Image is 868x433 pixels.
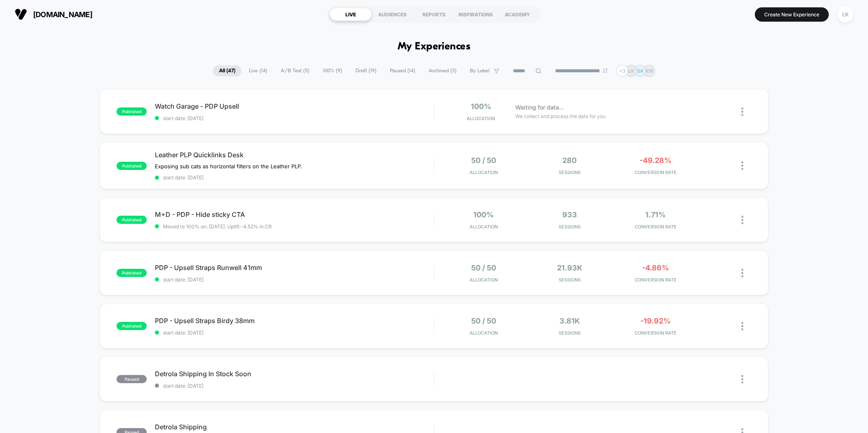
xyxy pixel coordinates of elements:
[33,10,92,19] span: [DOMAIN_NAME]
[741,161,743,170] img: close
[116,107,147,116] span: published
[837,7,853,22] div: LK
[515,112,606,120] span: We collect and process the data for you
[615,277,697,283] span: CONVERSION RATE
[12,8,95,21] button: [DOMAIN_NAME]
[640,156,671,165] span: -49.28%
[515,103,564,112] span: Waiting for data...
[562,210,577,219] span: 933
[155,151,434,159] span: Leather PLP Quicklinks Desk
[155,263,434,272] span: PDP - Upsell Straps Runwell 41mm
[398,41,471,53] h1: My Experiences
[155,163,304,170] span: Exposing sub cats as horizontal filters on the Leather PLP.
[497,8,538,21] div: ACADEMY
[628,68,634,74] p: LK
[755,7,829,22] button: Create New Experience
[155,102,434,110] span: Watch Garage - PDP Upsell
[470,330,498,336] span: Allocation
[455,8,497,21] div: INSPIRATIONS
[116,269,147,277] span: published
[473,210,494,219] span: 100%
[741,107,743,116] img: close
[562,156,577,165] span: 280
[15,8,27,20] img: Visually logo
[116,375,147,383] span: paused
[835,6,856,23] button: LK
[741,216,743,224] img: close
[645,68,653,74] p: KW
[559,317,580,325] span: 3.81k
[615,330,697,336] span: CONVERSION RATE
[116,322,147,330] span: published
[116,162,147,170] span: published
[330,8,371,21] div: LIVE
[470,68,490,74] span: By Label
[470,277,498,283] span: Allocation
[467,116,495,121] span: Allocation
[645,210,666,219] span: 1.71%
[155,370,434,378] span: Detrola Shipping In Stock Soon
[528,277,611,283] span: Sessions
[615,224,697,230] span: CONVERSION RATE
[116,216,147,224] span: published
[642,263,669,272] span: -4.86%
[471,102,491,111] span: 100%
[155,330,434,336] span: start date: [DATE]
[470,170,498,175] span: Allocation
[275,65,315,76] span: A/B Test ( 5 )
[557,263,582,272] span: 21.93k
[163,223,272,230] span: Moved to 100% on: [DATE] . Uplift: -4.52% in CR
[317,65,348,76] span: 100% ( 9 )
[349,65,383,76] span: Draft ( 19 )
[384,65,421,76] span: Paused ( 14 )
[528,330,611,336] span: Sessions
[213,65,242,76] span: All ( 47 )
[603,68,608,73] img: end
[470,224,498,230] span: Allocation
[155,383,434,389] span: start date: [DATE]
[243,65,273,76] span: Live ( 14 )
[155,277,434,283] span: start date: [DATE]
[615,170,697,175] span: CONVERSION RATE
[741,269,743,277] img: close
[155,423,434,431] span: Detrola Shipping
[528,224,611,230] span: Sessions
[640,317,671,325] span: -19.92%
[616,65,628,77] div: + 3
[471,263,496,272] span: 50 / 50
[155,174,434,181] span: start date: [DATE]
[741,375,743,384] img: close
[528,170,611,175] span: Sessions
[155,115,434,121] span: start date: [DATE]
[413,8,455,21] div: REPORTS
[371,8,413,21] div: AUDIENCES
[423,65,463,76] span: Archived ( 3 )
[155,317,434,325] span: PDP - Upsell Straps Birdy 38mm
[471,156,496,165] span: 50 / 50
[155,210,434,219] span: M+D - PDP - Hide sticky CTA
[471,317,496,325] span: 50 / 50
[637,68,644,74] p: SK
[741,322,743,330] img: close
